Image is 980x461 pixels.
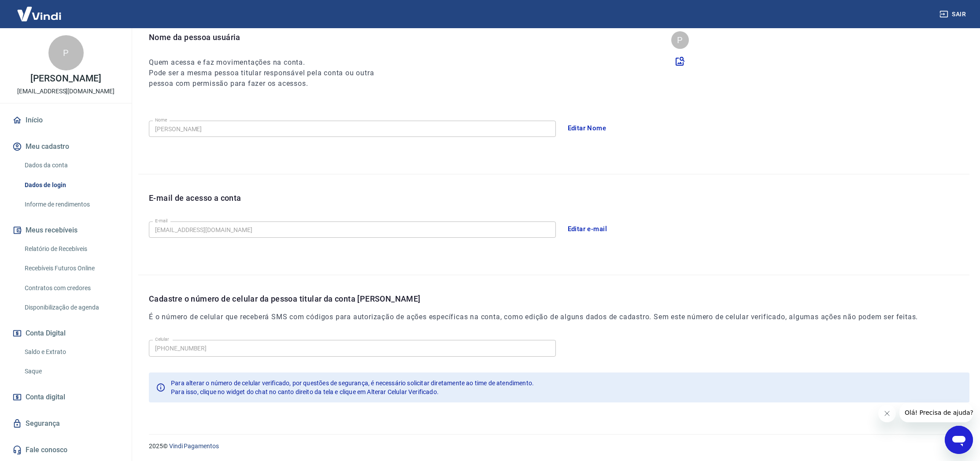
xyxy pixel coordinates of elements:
[945,426,973,454] iframe: Botão para abrir a janela de mensagens
[149,68,390,89] h6: Pode ser a mesma pessoa titular responsável pela conta ou outra pessoa com permissão para fazer o...
[11,137,121,156] button: Meu cadastro
[149,442,959,451] p: 2025 ©
[169,443,219,450] a: Vindi Pagamentos
[5,6,74,13] span: Olá! Precisa de ajuda?
[21,195,121,214] a: Informe de rendimentos
[21,343,121,361] a: Saldo e Extrato
[11,387,121,407] a: Conta digital
[11,324,121,343] button: Conta Digital
[30,74,101,83] p: [PERSON_NAME]
[171,388,439,395] span: Para isso, clique no widget do chat no canto direito da tela e clique em Alterar Celular Verificado.
[21,299,121,317] a: Disponibilização de agenda
[21,240,121,258] a: Relatório de Recebíveis
[149,192,241,204] p: E-mail de acesso a conta
[21,156,121,174] a: Dados da conta
[155,117,167,123] label: Nome
[171,380,534,387] span: Para alterar o número de celular verificado, por questões de segurança, é necessário solicitar di...
[21,259,121,277] a: Recebíveis Futuros Online
[149,31,390,43] p: Nome da pessoa usuária
[563,220,612,238] button: Editar e-mail
[48,35,84,70] div: P
[11,414,121,433] a: Segurança
[11,111,121,130] a: Início
[26,391,65,403] span: Conta digital
[155,218,167,224] label: E-mail
[563,119,611,137] button: Editar Nome
[11,440,121,460] a: Fale conosco
[17,87,115,96] p: [EMAIL_ADDRESS][DOMAIN_NAME]
[21,279,121,297] a: Contratos com credores
[149,57,390,68] h6: Quem acessa e faz movimentações na conta.
[149,312,918,322] h6: É o número de celular que receberá SMS com códigos para autorização de ações específicas na conta...
[155,336,169,343] label: Celular
[878,405,896,422] iframe: Fechar mensagem
[11,0,68,27] img: Vindi
[899,403,973,422] iframe: Mensagem da empresa
[21,362,121,380] a: Saque
[671,31,689,49] div: P
[149,293,918,305] p: Cadastre o número de celular da pessoa titular da conta [PERSON_NAME]
[11,221,121,240] button: Meus recebíveis
[938,6,969,22] button: Sair
[21,176,121,194] a: Dados de login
